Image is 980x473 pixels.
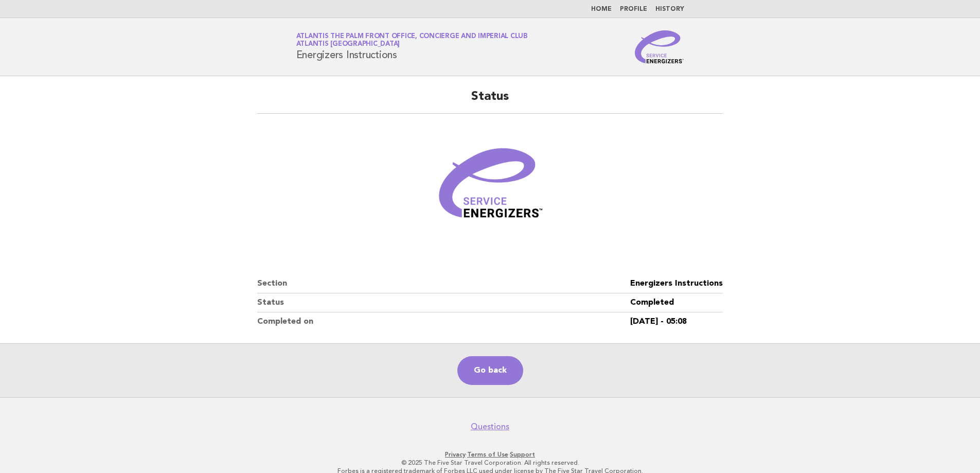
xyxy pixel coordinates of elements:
a: Questions [471,422,509,432]
dd: [DATE] - 05:08 [630,312,723,331]
a: Privacy [445,451,466,458]
dd: Completed [630,293,723,312]
a: History [655,6,684,12]
dt: Completed on [257,312,630,331]
dd: Energizers Instructions [630,274,723,293]
a: Support [510,451,535,458]
a: Profile [620,6,647,12]
a: Home [591,6,612,12]
dt: Status [257,293,630,312]
a: Go back [457,356,523,385]
img: Service Energizers [635,30,684,63]
a: Terms of Use [467,451,508,458]
dt: Section [257,274,630,293]
p: · · [175,450,805,459]
h2: Status [257,89,723,114]
a: Atlantis The Palm Front Office, Concierge and Imperial ClubAtlantis [GEOGRAPHIC_DATA] [296,33,528,47]
span: Atlantis [GEOGRAPHIC_DATA] [296,41,400,48]
h1: Energizers Instructions [296,33,528,60]
p: © 2025 The Five Star Travel Corporation. All rights reserved. [175,459,805,467]
img: Verified [429,126,552,250]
